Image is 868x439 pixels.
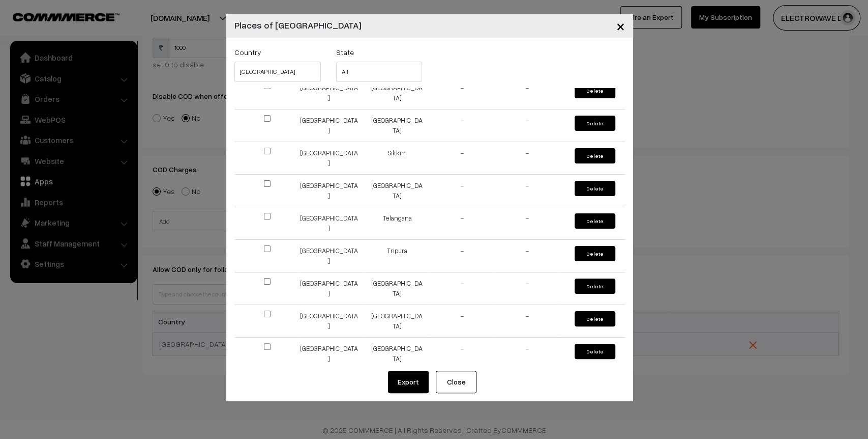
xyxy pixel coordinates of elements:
[575,83,615,98] button: Delete
[430,338,495,370] td: -
[300,305,365,338] td: [GEOGRAPHIC_DATA]
[365,142,430,175] td: Sikkim
[365,207,430,240] td: Telangana
[300,175,365,207] td: [GEOGRAPHIC_DATA]
[430,77,495,109] td: -
[300,338,365,370] td: [GEOGRAPHIC_DATA]
[575,181,615,196] button: Delete
[300,240,365,272] td: [GEOGRAPHIC_DATA]
[495,240,560,272] td: -
[336,47,354,58] label: State
[608,10,633,42] button: Close
[575,116,615,131] button: Delete
[430,305,495,338] td: -
[575,148,615,163] button: Delete
[430,142,495,175] td: -
[436,371,476,393] button: Close
[575,344,615,359] button: Delete
[495,272,560,305] td: -
[430,240,495,272] td: -
[616,16,625,35] span: ×
[300,207,365,240] td: [GEOGRAPHIC_DATA]
[575,279,615,294] button: Delete
[234,47,261,58] label: Country
[365,77,430,109] td: [GEOGRAPHIC_DATA]
[365,338,430,370] td: [GEOGRAPHIC_DATA]
[365,272,430,305] td: [GEOGRAPHIC_DATA]
[365,305,430,338] td: [GEOGRAPHIC_DATA]
[575,246,615,261] button: Delete
[234,18,362,32] h4: Places of [GEOGRAPHIC_DATA]
[300,272,365,305] td: [GEOGRAPHIC_DATA]
[365,240,430,272] td: Tripura
[495,175,560,207] td: -
[495,207,560,240] td: -
[430,272,495,305] td: -
[575,311,615,326] button: Delete
[300,77,365,109] td: [GEOGRAPHIC_DATA]
[365,175,430,207] td: [GEOGRAPHIC_DATA]
[495,338,560,370] td: -
[388,371,429,393] a: Export
[365,109,430,142] td: [GEOGRAPHIC_DATA]
[495,109,560,142] td: -
[495,142,560,175] td: -
[300,142,365,175] td: [GEOGRAPHIC_DATA]
[430,109,495,142] td: -
[430,175,495,207] td: -
[575,213,615,229] button: Delete
[300,109,365,142] td: [GEOGRAPHIC_DATA]
[495,77,560,109] td: -
[430,207,495,240] td: -
[495,305,560,338] td: -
